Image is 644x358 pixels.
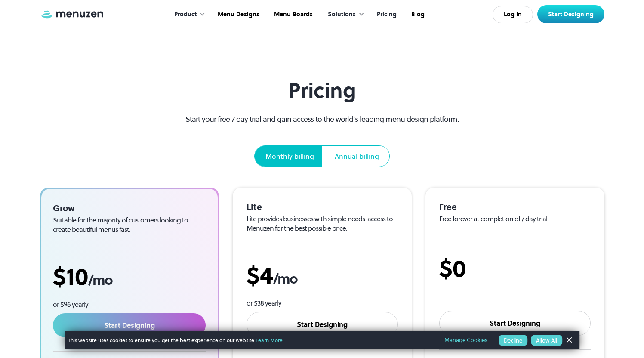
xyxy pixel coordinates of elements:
[170,78,474,103] h1: Pricing
[53,262,206,291] div: $
[265,151,314,161] div: Monthly billing
[174,10,197,19] div: Product
[88,271,112,290] span: /mo
[266,1,319,28] a: Menu Boards
[210,1,266,28] a: Menu Designs
[166,1,210,28] div: Product
[247,312,398,337] a: Start Designing
[68,336,433,344] span: This website uses cookies to ensure you get the best experience on our website.
[247,299,398,308] div: or $38 yearly
[247,201,398,213] div: Lite
[531,335,562,346] button: Allow All
[53,313,206,337] a: Start Designing
[256,336,283,344] a: Learn More
[444,336,487,345] a: Manage Cookies
[335,151,379,161] div: Annual billing
[493,6,533,23] a: Log In
[53,300,206,309] div: or $96 yearly
[273,269,297,288] span: /mo
[170,113,474,125] p: Start your free 7 day trial and gain access to the world’s leading menu design platform.
[247,261,398,290] div: $
[66,260,88,293] span: 10
[439,214,591,224] div: Free forever at completion of 7 day trial
[319,1,369,28] div: Solutions
[439,254,591,283] div: $0
[562,334,575,347] a: Dismiss Banner
[369,1,403,28] a: Pricing
[53,216,206,234] div: Suitable for the majority of customers looking to create beautiful menus fast.
[328,10,356,19] div: Solutions
[53,203,206,214] div: Grow
[260,259,273,292] span: 4
[247,214,398,233] div: Lite provides businesses with simple needs access to Menuzen for the best possible price.
[439,201,591,213] div: Free
[537,5,604,23] a: Start Designing
[403,1,431,28] a: Blog
[499,335,527,346] button: Decline
[439,311,591,336] a: Start Designing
